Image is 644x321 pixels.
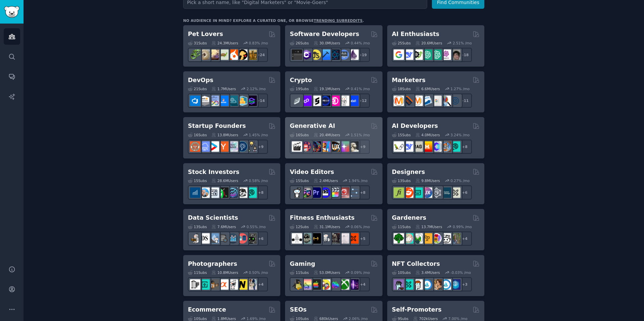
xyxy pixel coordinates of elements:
img: defi_ [348,96,359,106]
h2: Ecommerce [188,306,226,314]
img: growmybusiness [246,141,257,152]
div: 6.6M Users [415,86,440,91]
img: EntrepreneurRideAlong [190,141,200,152]
img: StocksAndTrading [228,187,238,198]
div: 20.4M Users [314,133,340,137]
div: 1.51 % /mo [351,133,370,137]
img: AskComputerScience [339,49,349,60]
img: software [292,49,302,60]
img: content_marketing [394,96,404,106]
img: ValueInvesting [199,187,210,198]
img: dalle2 [301,141,312,152]
img: GYM [292,233,302,244]
div: 9.8M Users [415,178,440,183]
h2: Marketers [392,76,426,84]
img: flowers [431,233,442,244]
img: postproduction [348,187,359,198]
div: 0.41 % /mo [351,86,370,91]
img: NFTExchange [394,279,404,290]
div: 15 Sub s [188,178,207,183]
div: 15 Sub s [290,178,309,183]
h2: Pet Lovers [188,30,223,38]
div: 15 Sub s [392,133,411,137]
div: + 18 [458,48,472,62]
div: 0.06 % /mo [351,224,370,229]
div: 0.50 % /mo [249,270,268,275]
img: iOSProgramming [320,49,330,60]
img: GoogleGeminiAI [394,49,404,60]
img: fitness30plus [329,233,340,244]
h2: Video Editors [290,168,334,176]
div: 30.0M Users [314,41,340,45]
img: OnlineMarketing [450,96,460,106]
img: datasets [237,233,247,244]
img: ethfinance [292,96,302,106]
div: 2.06 % /mo [349,316,368,321]
img: defiblockchain [329,96,340,106]
img: elixir [348,49,359,60]
img: UX_Design [450,187,460,198]
div: 16 Sub s [188,133,207,137]
img: AWS_Certified_Experts [199,96,210,106]
img: analog [190,279,200,290]
img: bigseo [403,96,413,106]
img: turtle [218,49,229,60]
div: 7.00 % /mo [448,316,468,321]
div: 13 Sub s [392,178,411,183]
h2: Stock Investors [188,168,239,176]
img: dividends [190,187,200,198]
img: aivideo [292,141,302,152]
div: 0.58 % /mo [249,178,268,183]
img: platformengineering [228,96,238,106]
div: + 4 [356,277,370,291]
div: + 12 [356,94,370,108]
img: CryptoNews [339,96,349,106]
div: 4.0M Users [415,133,440,137]
div: 680k Users [314,316,338,321]
img: VideoEditors [320,187,330,198]
img: chatgpt_prompts_ [431,49,442,60]
img: weightroom [320,233,330,244]
img: data [246,233,257,244]
img: technicalanalysis [246,187,257,198]
h2: Startup Founders [188,122,246,130]
img: userexperience [431,187,442,198]
img: LangChain [394,141,404,152]
img: starryai [339,141,349,152]
img: canon [228,279,238,290]
img: GymMotivation [301,233,312,244]
div: 21 Sub s [188,86,207,91]
div: 0.09 % /mo [351,270,370,275]
h2: Crypto [290,76,312,84]
div: 10 Sub s [188,316,207,321]
img: premiere [311,187,321,198]
div: 19 Sub s [290,86,309,91]
h2: Software Developers [290,30,359,38]
div: 3.24 % /mo [450,133,470,137]
img: dataengineering [218,233,229,244]
img: Nikon [237,279,247,290]
div: + 4 [254,277,268,291]
h2: Fitness Enthusiasts [290,214,355,222]
div: + 19 [356,48,370,62]
h2: NFT Collectors [392,260,440,268]
div: 16 Sub s [290,133,309,137]
img: linux_gaming [292,279,302,290]
img: ethstaker [311,96,321,106]
img: gopro [292,187,302,198]
div: 1.94 % /mo [349,178,368,183]
img: AItoolsCatalog [412,49,423,60]
div: + 9 [254,140,268,154]
div: 10 Sub s [392,270,411,275]
img: SaaS [199,141,210,152]
img: datascience [199,233,210,244]
img: reactnative [329,49,340,60]
img: MachineLearning [190,233,200,244]
img: SonyAlpha [218,279,229,290]
img: macgaming [311,279,321,290]
img: UrbanGardening [441,233,451,244]
img: AIDevelopersSociety [450,141,460,152]
div: + 8 [254,185,268,200]
h2: SEOs [290,306,307,314]
img: logodesign [403,187,413,198]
